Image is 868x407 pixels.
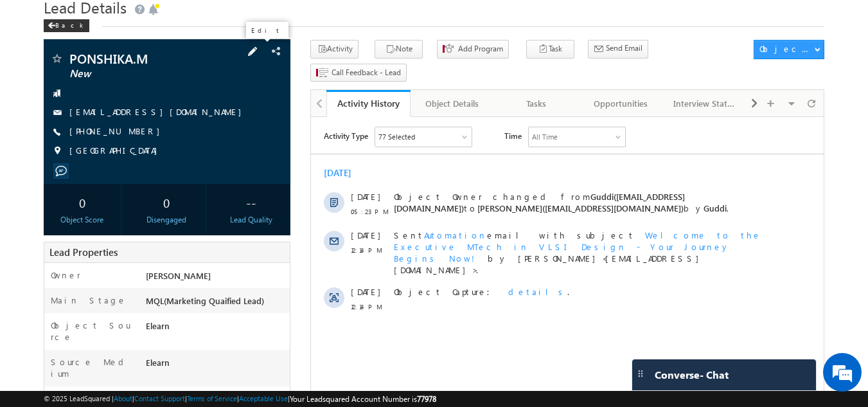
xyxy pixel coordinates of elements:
[40,169,69,181] span: [DATE]
[83,74,374,96] span: Guddi([EMAIL_ADDRESS][DOMAIN_NAME])
[326,90,411,117] a: Activity History
[437,40,509,59] button: Add Program
[69,125,166,138] span: [PHONE_NUMBER]
[215,214,287,226] div: Lead Quality
[44,19,89,32] div: Back
[49,246,118,258] span: Lead Properties
[134,394,185,402] a: Contact Support
[83,169,458,181] div: .
[589,96,651,111] div: Opportunities
[411,90,495,117] a: Object Details
[175,316,233,333] em: Start Chat
[458,43,503,55] span: Add Program
[131,190,202,214] div: 0
[13,50,55,62] div: [DATE]
[47,214,118,226] div: Object Score
[146,270,211,281] span: [PERSON_NAME]
[375,40,423,59] button: Note
[588,40,648,59] button: Send Email
[606,42,642,54] span: Send Email
[47,190,118,214] div: 0
[40,113,69,124] span: [DATE]
[197,169,256,180] span: details
[69,106,248,117] a: [EMAIL_ADDRESS][DOMAIN_NAME]
[393,86,416,96] span: Guddi
[673,96,736,111] div: Interview Status
[67,68,216,84] div: Chat with us now
[290,394,436,404] span: Your Leadsquared Account Number is
[22,68,54,84] img: d_60004797649_company_0_60004797649
[69,145,164,158] span: [GEOGRAPHIC_DATA]
[310,64,407,82] button: Call Feedback - Lead
[83,169,187,180] span: Object Capture:
[40,74,69,86] span: [DATE]
[759,43,814,55] div: Object Actions
[251,26,283,35] p: Edit
[421,96,483,111] div: Object Details
[131,214,202,226] div: Disengaged
[215,190,287,214] div: --
[635,368,646,379] img: carter-drag
[51,320,134,343] label: Object Source
[166,86,373,96] span: [PERSON_NAME]([EMAIL_ADDRESS][DOMAIN_NAME])
[44,19,96,30] a: Back
[69,52,222,65] span: PONSHIKA.M
[17,119,235,305] textarea: Type your message and hit 'Enter'
[754,40,824,59] button: Object Actions
[40,127,78,139] span: 12:14 PM
[187,394,237,402] a: Terms of Service
[336,97,401,109] div: Activity History
[579,90,663,117] a: Opportunities
[13,10,57,29] span: Activity Type
[495,90,579,117] a: Tasks
[655,369,729,381] span: Converse - Chat
[113,113,176,123] span: Automation
[239,394,288,402] a: Acceptable Use
[505,96,567,111] div: Tasks
[51,294,127,306] label: Main Stage
[83,74,418,96] span: Object Owner changed from to by .
[67,14,104,26] div: 77 Selected
[114,394,132,402] a: About
[83,113,324,123] span: Sent email with subject
[663,90,747,117] a: Interview Status
[221,14,247,26] div: All Time
[44,393,436,405] span: © 2025 LeadSquared | | | | |
[40,184,78,195] span: 12:14 PM
[143,320,290,338] div: Elearn
[69,68,222,80] span: New
[211,6,242,37] div: Minimize live chat window
[332,67,401,78] span: Call Feedback - Lead
[417,394,436,404] span: 77978
[310,40,359,59] button: Activity
[143,294,290,312] div: MQL(Marketing Quaified Lead)
[64,10,161,30] div: Sales Activity,Program,Email Bounced,Email Link Clicked,Email Marked Spam & 72 more..
[40,89,78,100] span: 05:23 PM
[83,113,450,147] span: Welcome to the Executive MTech in VLSI Design - Your Journey Begins Now!
[143,356,290,374] div: Elearn
[526,40,574,59] button: Task
[51,269,81,281] label: Owner
[193,10,211,29] span: Time
[51,356,134,379] label: Source Medium
[83,113,458,158] div: by [PERSON_NAME]<[EMAIL_ADDRESS][DOMAIN_NAME]>.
